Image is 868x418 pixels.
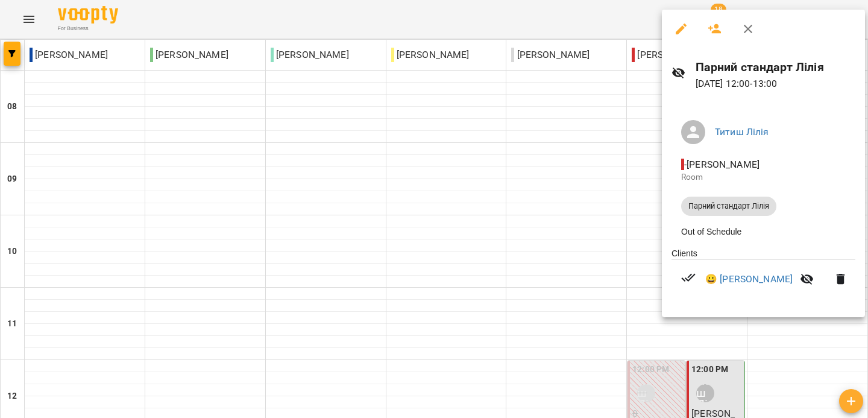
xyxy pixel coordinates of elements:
span: - [PERSON_NAME] [681,159,762,170]
h6: Парний стандарт Лілія [696,58,855,77]
svg: Paid [681,270,696,285]
ul: Clients [671,247,855,303]
li: Out of Schedule [671,221,855,242]
p: [DATE] 12:00 - 13:00 [696,77,855,91]
span: Парний стандарт Лілія [681,201,776,212]
a: 😀 [PERSON_NAME] [705,272,793,287]
p: Room [681,171,846,183]
a: Титиш Лілія [715,126,769,138]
